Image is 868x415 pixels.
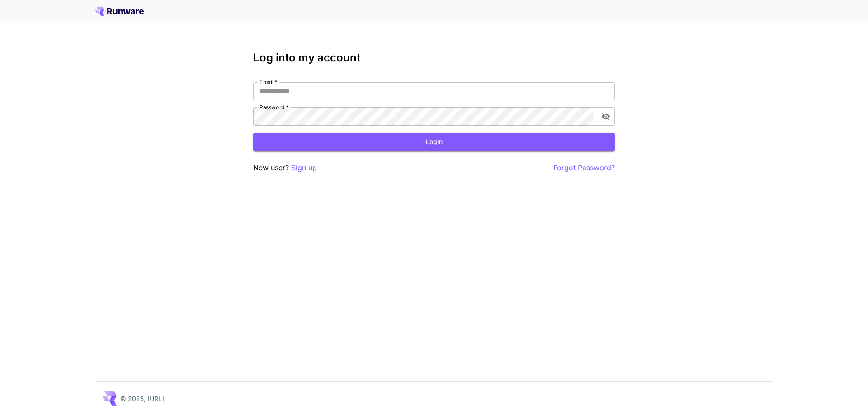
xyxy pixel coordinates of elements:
[598,108,614,125] button: toggle password visibility
[253,162,317,173] p: New user?
[253,133,615,151] button: Login
[553,162,615,173] button: Forgot Password?
[259,78,277,86] label: Email
[120,394,164,403] p: © 2025, [URL]
[253,51,615,64] h3: Log into my account
[291,162,317,173] button: Sign up
[259,103,288,111] label: Password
